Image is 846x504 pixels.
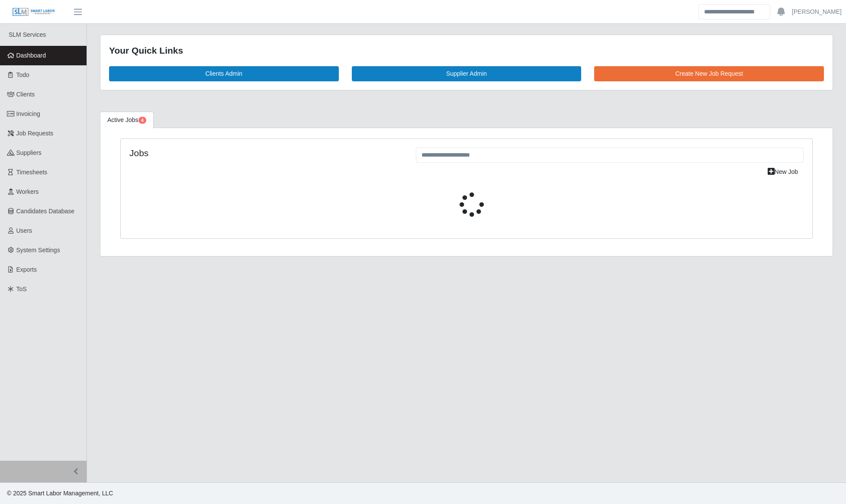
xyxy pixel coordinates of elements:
span: Pending Jobs [138,117,146,124]
span: System Settings [16,247,60,254]
span: Users [16,227,32,234]
span: ToS [16,286,27,292]
span: Clients [16,91,35,98]
a: Supplier Admin [352,66,582,81]
span: Todo [16,71,29,78]
img: SLM Logo [12,7,55,17]
span: Dashboard [16,52,46,59]
span: Invoicing [16,110,40,117]
span: Exports [16,266,37,273]
a: Create New Job Request [594,66,824,81]
div: Your Quick Links [109,44,824,58]
a: Clients Admin [109,66,339,81]
a: [PERSON_NAME] [792,7,842,16]
span: Timesheets [16,169,48,176]
span: Candidates Database [16,208,75,215]
span: SLM Services [9,31,46,38]
span: © 2025 Smart Labor Management, LLC [7,490,113,497]
h4: Jobs [129,148,403,158]
span: Job Requests [16,130,54,137]
input: Search [698,4,770,19]
a: Active Jobs [100,112,154,128]
span: Suppliers [16,149,42,156]
a: New Job [762,164,804,180]
span: Workers [16,188,39,195]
